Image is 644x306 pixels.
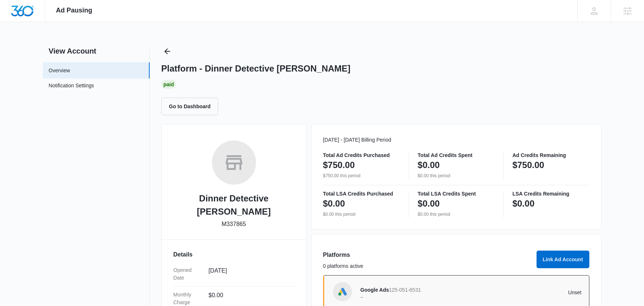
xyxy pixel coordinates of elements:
span: 125-051-6531 [389,287,421,293]
p: [DATE] - [DATE] Billing Period [323,136,589,144]
p: Total LSA Credits Purchased [323,191,400,196]
p: $0.00 this period [418,211,494,218]
p: $750.00 [323,159,355,171]
p: $750.00 this period [323,172,400,179]
p: $0.00 [512,198,534,210]
p: Total Ad Credits Purchased [323,153,400,158]
img: Google Ads [337,286,348,297]
p: Unset [471,290,582,295]
p: LSA Credits Remaining [512,191,589,196]
p: $750.00 [512,159,544,171]
span: Google Ads [361,287,389,293]
p: $0.00 [418,159,440,171]
button: Go to Dashboard [161,98,219,115]
h3: Details [173,250,294,259]
p: 0 platforms active [323,262,532,270]
button: Back [161,45,173,57]
a: Overview [49,67,70,74]
p: $0.00 [323,198,345,210]
div: Paid [161,80,176,89]
button: Link Ad Account [537,251,589,268]
span: Ad Pausing [56,7,92,14]
a: Go to Dashboard [161,103,223,109]
p: Ad Credits Remaining [512,153,589,158]
h2: Dinner Detective [PERSON_NAME] [173,192,294,218]
h2: View Account [43,45,150,57]
h3: Platforms [323,251,532,259]
p: M337865 [222,220,246,229]
a: Notification Settings [49,82,94,91]
p: Total LSA Credits Spent [418,191,494,196]
div: Opened Date[DATE] [173,262,294,287]
p: Total Ad Credits Spent [418,153,494,158]
dt: Opened Date [173,266,203,282]
h1: Platform - Dinner Detective [PERSON_NAME] [161,63,351,74]
p: $0.00 this period [323,211,400,218]
p: $0.00 this period [418,172,494,179]
dd: [DATE] [209,266,289,282]
p: – [361,294,471,299]
p: $0.00 [418,198,440,210]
